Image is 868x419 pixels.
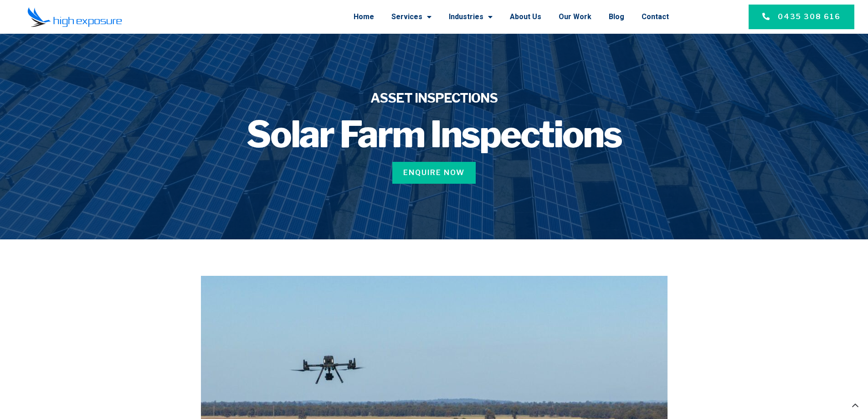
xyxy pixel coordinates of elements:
[162,89,707,107] h4: ASSET INSPECTIONS
[403,167,465,178] span: Enquire Now
[392,162,476,184] a: Enquire Now
[778,11,841,22] span: 0435 308 616
[559,5,591,29] a: Our Work
[749,5,854,29] a: 0435 308 616
[609,5,624,29] a: Blog
[148,5,669,29] nav: Menu
[642,5,669,29] a: Contact
[354,5,374,29] a: Home
[391,5,431,29] a: Services
[162,116,707,153] h1: Solar Farm Inspections
[510,5,541,29] a: About Us
[27,7,122,27] img: Final-Logo copy
[449,5,493,29] a: Industries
